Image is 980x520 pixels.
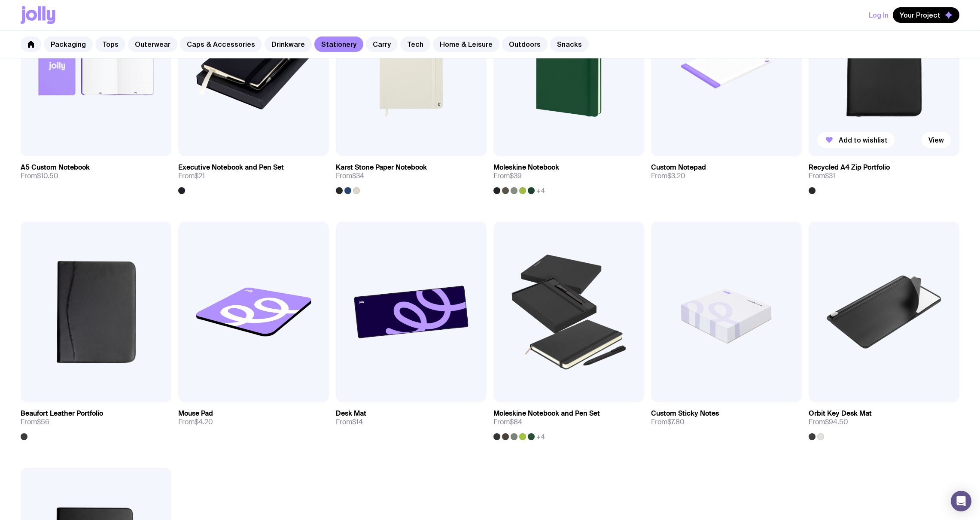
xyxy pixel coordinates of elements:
[839,136,888,144] span: Add to wishlist
[37,417,49,426] span: $56
[178,402,329,433] a: Mouse PadFrom$4.20
[817,132,895,148] button: Add to wishlist
[502,36,548,52] a: Outdoors
[21,418,49,426] span: From
[314,36,363,52] a: Stationery
[352,417,363,426] span: $14
[21,409,103,418] h3: Beaufort Leather Portfolio
[493,418,522,426] span: From
[195,417,213,426] span: $4.20
[809,163,890,172] h3: Recycled A4 Zip Portfolio
[493,172,522,180] span: From
[651,418,685,426] span: From
[336,402,487,433] a: Desk MatFrom$14
[536,187,545,194] span: +4
[195,171,205,180] span: $21
[493,156,644,194] a: Moleskine NotebookFrom$39+4
[180,36,262,52] a: Caps & Accessories
[922,132,951,148] a: View
[869,7,889,23] button: Log In
[178,172,205,180] span: From
[336,418,363,426] span: From
[809,418,848,426] span: From
[510,417,522,426] span: $84
[651,402,802,433] a: Custom Sticky NotesFrom$7.80
[493,409,600,418] h3: Moleskine Notebook and Pen Set
[651,409,719,418] h3: Custom Sticky Notes
[951,491,971,511] div: Open Intercom Messenger
[44,36,93,52] a: Packaging
[825,171,835,180] span: $31
[809,172,835,180] span: From
[651,163,706,172] h3: Custom Notepad
[366,36,398,52] a: Carry
[265,36,312,52] a: Drinkware
[178,418,213,426] span: From
[809,156,959,194] a: Recycled A4 Zip PortfolioFrom$31
[21,402,171,440] a: Beaufort Leather PortfolioFrom$56
[178,163,284,172] h3: Executive Notebook and Pen Set
[37,171,58,180] span: $10.50
[178,409,213,418] h3: Mouse Pad
[900,11,940,19] span: Your Project
[510,171,522,180] span: $39
[400,36,430,52] a: Tech
[667,171,685,180] span: $3.20
[21,172,58,180] span: From
[178,156,329,194] a: Executive Notebook and Pen SetFrom$21
[21,156,171,187] a: A5 Custom NotebookFrom$10.50
[550,36,589,52] a: Snacks
[433,36,499,52] a: Home & Leisure
[493,402,644,440] a: Moleskine Notebook and Pen SetFrom$84+4
[651,172,685,180] span: From
[536,433,545,440] span: +4
[21,163,90,172] h3: A5 Custom Notebook
[336,163,427,172] h3: Karst Stone Paper Notebook
[651,156,802,187] a: Custom NotepadFrom$3.20
[809,402,959,440] a: Orbit Key Desk MatFrom$94.50
[493,163,559,172] h3: Moleskine Notebook
[95,36,125,52] a: Tops
[667,417,685,426] span: $7.80
[128,36,177,52] a: Outerwear
[893,7,959,23] button: Your Project
[352,171,364,180] span: $34
[336,172,364,180] span: From
[825,417,848,426] span: $94.50
[336,409,366,418] h3: Desk Mat
[809,409,872,418] h3: Orbit Key Desk Mat
[336,156,487,194] a: Karst Stone Paper NotebookFrom$34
